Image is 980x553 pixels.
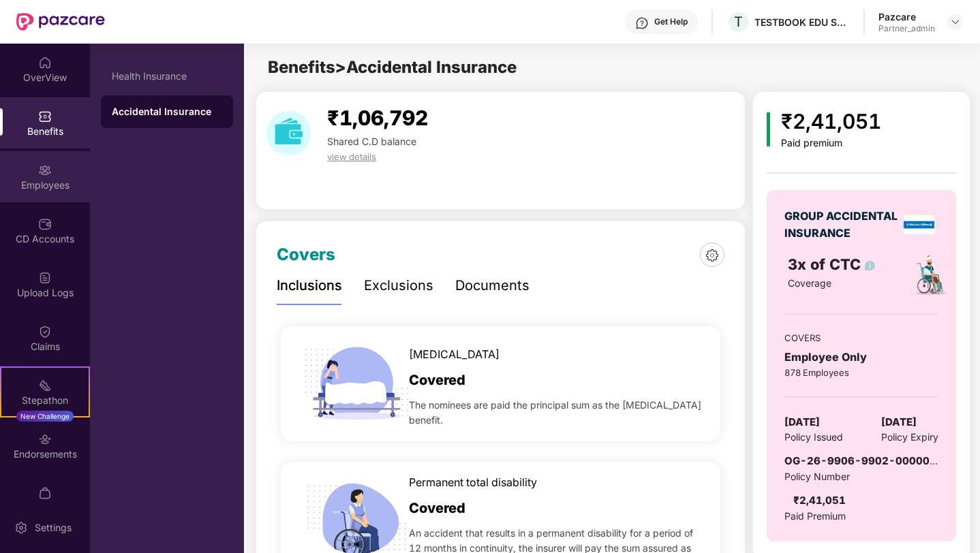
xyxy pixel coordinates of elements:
span: Benefits > Accidental Insurance [268,57,517,77]
span: 3x of CTC [788,255,875,273]
img: info [865,261,875,271]
img: svg+xml;base64,PHN2ZyBpZD0iQ2xhaW0iIHhtbG5zPSJodHRwOi8vd3d3LnczLm9yZy8yMDAwL3N2ZyIgd2lkdGg9IjIwIi... [38,325,52,338]
div: Inclusions [277,275,342,296]
div: Partner_admin [878,23,935,34]
span: Policy Number [784,471,850,482]
span: Covered [409,370,465,391]
div: Documents [455,275,530,296]
img: svg+xml;base64,PHN2ZyBpZD0iQmVuZWZpdHMiIHhtbG5zPSJodHRwOi8vd3d3LnczLm9yZy8yMDAwL3N2ZyIgd2lkdGg9Ij... [38,110,52,123]
img: insurerLogo [904,215,934,234]
img: svg+xml;base64,PHN2ZyBpZD0iSG9tZSIgeG1sbnM9Imh0dHA6Ly93d3cudzMub3JnLzIwMDAvc3ZnIiB3aWR0aD0iMjAiIG... [38,56,52,69]
img: svg+xml;base64,PHN2ZyBpZD0iRW1wbG95ZWVzIiB4bWxucz0iaHR0cDovL3d3dy53My5vcmcvMjAwMC9zdmciIHdpZHRoPS... [38,163,52,177]
div: New Challenge [16,411,74,422]
img: svg+xml;base64,PHN2ZyB4bWxucz0iaHR0cDovL3d3dy53My5vcmcvMjAwMC9zdmciIHdpZHRoPSIyMSIgaGVpZ2h0PSIyMC... [38,379,52,392]
img: svg+xml;base64,PHN2ZyBpZD0iRHJvcGRvd24tMzJ4MzIiIHhtbG5zPSJodHRwOi8vd3d3LnczLm9yZy8yMDAwL3N2ZyIgd2... [950,16,961,27]
img: download [266,111,311,155]
span: T [734,14,743,30]
span: Shared C.D balance [327,136,416,147]
span: view details [327,151,376,162]
div: Employee Only [784,349,938,366]
div: Health Insurance [112,71,222,82]
span: [DATE] [881,414,917,430]
div: Paid premium [781,138,881,149]
img: New Pazcare Logo [16,13,105,31]
span: Coverage [788,277,831,289]
img: policyIcon [908,253,953,297]
img: svg+xml;base64,PHN2ZyBpZD0iQ0RfQWNjb3VudHMiIGRhdGEtbmFtZT0iQ0QgQWNjb3VudHMiIHhtbG5zPSJodHRwOi8vd3... [38,217,52,231]
span: Covered [409,498,465,519]
div: ₹2,41,051 [793,492,846,509]
div: Get Help [654,16,688,27]
span: Policy Issued [784,430,843,445]
div: COVERS [784,331,938,345]
img: svg+xml;base64,PHN2ZyBpZD0iSGVscC0zMngzMiIgeG1sbnM9Imh0dHA6Ly93d3cudzMub3JnLzIwMDAvc3ZnIiB3aWR0aD... [635,16,649,30]
img: icon [299,326,414,441]
img: svg+xml;base64,PHN2ZyBpZD0iRW5kb3JzZW1lbnRzIiB4bWxucz0iaHR0cDovL3d3dy53My5vcmcvMjAwMC9zdmciIHdpZH... [38,432,52,446]
span: The nominees are paid the principal sum as the [MEDICAL_DATA] benefit. [409,398,702,428]
div: GROUP ACCIDENTAL INSURANCE [784,208,900,242]
img: svg+xml;base64,PHN2ZyBpZD0iVXBsb2FkX0xvZ3MiIGRhdGEtbmFtZT0iVXBsb2FkIExvZ3MiIHhtbG5zPSJodHRwOi8vd3... [38,271,52,285]
div: 878 Employees [784,366,938,379]
span: [MEDICAL_DATA] [409,346,500,363]
div: Settings [31,521,76,535]
span: Paid Premium [784,509,846,524]
div: ₹2,41,051 [781,106,881,138]
img: svg+xml;base64,PHN2ZyBpZD0iU2V0dGluZy0yMHgyMCIgeG1sbnM9Imh0dHA6Ly93d3cudzMub3JnLzIwMDAvc3ZnIiB3aW... [14,521,28,535]
div: Covers [277,242,335,268]
span: [DATE] [784,414,820,430]
span: OG-26-9906-9902-00000007 [784,454,950,467]
span: ₹1,06,792 [327,106,428,130]
div: Accidental Insurance [112,105,222,118]
div: Stepathon [1,394,89,407]
div: Exclusions [364,275,433,296]
img: icon [767,112,770,146]
img: svg+xml;base64,PHN2ZyBpZD0iTXlfT3JkZXJzIiBkYXRhLW5hbWU9Ik15IE9yZGVycyIgeG1sbnM9Imh0dHA6Ly93d3cudz... [38,486,52,500]
img: 6dce827fd94a5890c5f76efcf9a6403c.png [706,249,718,262]
span: Policy Expiry [881,430,938,445]
span: Permanent total disability [409,474,537,491]
div: TESTBOOK EDU SOLUTIONS PRIVATE LIMITED [754,16,850,29]
div: Pazcare [878,10,935,23]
